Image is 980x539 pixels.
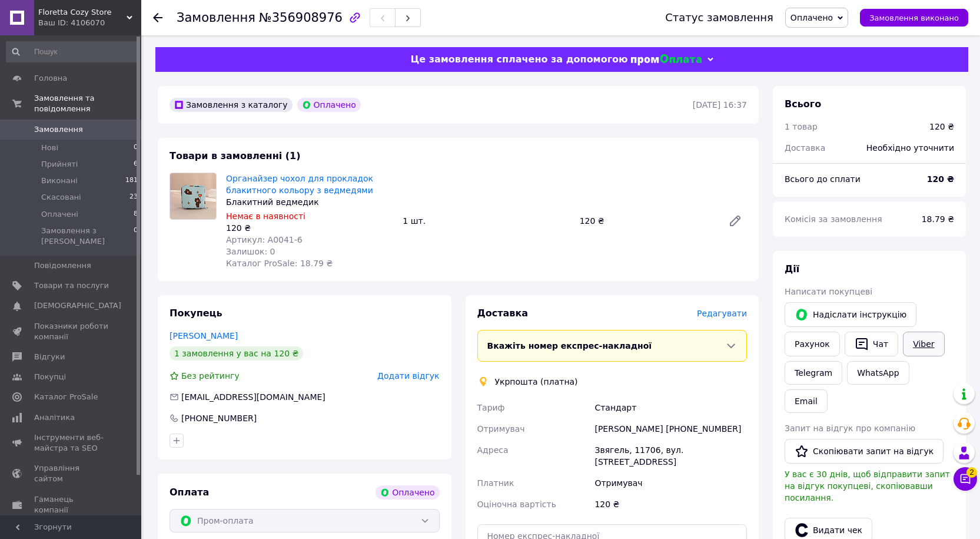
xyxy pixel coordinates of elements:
[785,214,882,224] span: Комісія за замовлення
[153,12,162,24] div: Повернутися назад
[34,392,98,402] span: Каталог ProSale
[170,346,303,361] div: 1 замовлення у вас на 120 ₴
[631,54,702,65] img: evopay logo
[180,412,258,424] div: [PHONE_NUMBER]
[927,174,954,184] b: 120 ₴
[34,93,141,114] span: Замовлення та повідомлення
[34,352,65,362] span: Відгуки
[41,159,78,170] span: Прийняті
[129,192,138,203] span: 23
[859,135,961,161] div: Необхідно уточнити
[181,392,325,402] span: [EMAIL_ADDRESS][DOMAIN_NAME]
[785,302,916,327] button: Надіслати інструкцію
[860,9,968,27] button: Замовлення виконано
[477,403,505,412] span: Тариф
[181,371,240,381] span: Без рейтингу
[785,263,799,275] span: Дії
[170,173,216,219] img: Органайзер чохол для прокладок блакитного кольору з ведмедями
[954,467,977,491] button: Чат з покупцем2
[575,213,719,229] div: 120 ₴
[592,397,749,418] div: Стандарт
[226,259,333,268] span: Каталог ProSale: 18.79 ₴
[34,494,109,515] span: Гаманець компанії
[226,247,275,256] span: Залишок: 0
[477,445,509,455] span: Адреса
[492,376,581,388] div: Укрпошта (платна)
[398,213,574,229] div: 1 шт.
[226,196,393,208] div: Блакитний ведмедик
[125,176,138,186] span: 181
[376,485,439,500] div: Оплачено
[922,214,954,224] span: 18.79 ₴
[785,361,842,385] a: Telegram
[170,98,293,112] div: Замовлення з каталогу
[847,361,909,385] a: WhatsApp
[41,209,78,220] span: Оплачені
[845,332,898,356] button: Чат
[785,143,825,153] span: Доставка
[6,41,139,62] input: Пошук
[477,500,556,509] span: Оціночна вартість
[785,287,872,296] span: Написати покупцеві
[34,300,121,311] span: [DEMOGRAPHIC_DATA]
[665,12,773,24] div: Статус замовлення
[38,7,127,18] span: Floretta Cozy Store
[134,159,138,170] span: 6
[903,332,944,356] a: Viber
[226,211,305,221] span: Немає в наявності
[226,174,373,195] a: Органайзер чохол для прокладок блакитного кольору з ведмедями
[34,73,67,84] span: Головна
[697,309,747,318] span: Редагувати
[297,98,361,112] div: Оплачено
[34,372,66,382] span: Покупці
[785,122,818,131] span: 1 товар
[487,341,652,350] span: Вкажіть номер експрес-накладної
[785,439,944,464] button: Скопіювати запит на відгук
[785,98,821,110] span: Всього
[966,467,977,478] span: 2
[177,11,255,25] span: Замовлення
[34,260,91,271] span: Повідомлення
[41,192,81,203] span: Скасовані
[477,307,529,319] span: Доставка
[170,331,238,340] a: [PERSON_NAME]
[41,143,58,153] span: Нові
[377,371,439,381] span: Додати відгук
[170,307,222,319] span: Покупець
[34,412,75,423] span: Аналітика
[34,124,83,135] span: Замовлення
[34,432,109,454] span: Інструменти веб-майстра та SEO
[259,11,343,25] span: №356908976
[790,13,833,22] span: Оплачено
[34,463,109,484] span: Управління сайтом
[134,226,138,247] span: 0
[38,18,141,28] div: Ваш ID: 4106070
[226,222,393,234] div: 120 ₴
[869,14,959,22] span: Замовлення виконано
[785,332,840,356] button: Рахунок
[592,418,749,439] div: [PERSON_NAME] [PHONE_NUMBER]
[592,494,749,515] div: 120 ₴
[170,487,209,498] span: Оплата
[785,389,828,413] button: Email
[34,280,109,291] span: Товари та послуги
[723,209,747,233] a: Редагувати
[785,424,915,433] span: Запит на відгук про компанію
[410,54,627,65] span: Це замовлення сплачено за допомогою
[929,121,954,133] div: 120 ₴
[785,174,861,184] span: Всього до сплати
[477,478,514,488] span: Платник
[226,235,303,244] span: Артикул: А0041-6
[134,143,138,153] span: 0
[693,100,747,110] time: [DATE] 16:37
[477,424,525,434] span: Отримувач
[34,321,109,342] span: Показники роботи компанії
[170,150,301,161] span: Товари в замовленні (1)
[592,439,749,472] div: Звягель, 11706, вул. [STREET_ADDRESS]
[785,469,950,502] span: У вас є 30 днів, щоб відправити запит на відгук покупцеві, скопіювавши посилання.
[134,209,138,220] span: 8
[41,226,134,247] span: Замовлення з [PERSON_NAME]
[592,472,749,494] div: Отримувач
[41,176,78,186] span: Виконані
